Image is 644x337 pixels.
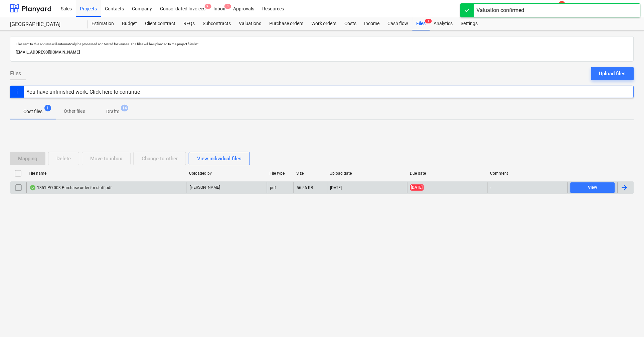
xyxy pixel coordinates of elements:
a: Cash flow [384,17,413,30]
div: pdf [270,185,276,190]
span: 3 [224,4,231,9]
p: [PERSON_NAME] [190,185,220,190]
a: Files1 [413,17,430,30]
div: Size [296,171,324,176]
button: Upload files [591,67,634,80]
div: Upload date [330,171,405,176]
div: Valuation confirmed [477,6,524,14]
span: [DATE] [410,184,424,191]
a: Client contract [141,17,179,30]
span: 1 [44,105,51,111]
div: OCR finished [29,185,36,190]
div: - [490,185,491,190]
div: View individual files [197,154,241,163]
a: Budget [118,17,141,30]
span: Files [10,70,21,78]
div: [DATE] [330,185,342,190]
div: 1351-PO-003 Purchase order for stuff.pdf [29,185,112,190]
a: Subcontracts [199,17,235,30]
a: Income [360,17,384,30]
a: Analytics [430,17,457,30]
div: Files [413,17,430,30]
div: File type [270,171,291,176]
div: View [588,184,598,191]
span: 1 [425,19,432,23]
a: Purchase orders [265,17,307,30]
iframe: Chat Widget [611,305,644,337]
p: Files sent to this address will automatically be processed and tested for viruses. The files will... [16,42,628,46]
span: 14 [121,105,128,111]
a: Valuations [235,17,265,30]
a: Work orders [307,17,340,30]
a: Costs [340,17,360,30]
button: View individual files [189,152,250,165]
div: Uploaded by [189,171,264,176]
div: 56.56 KB [297,185,313,190]
p: [EMAIL_ADDRESS][DOMAIN_NAME] [16,49,628,56]
a: Settings [457,17,482,30]
div: You have unfinished work. Click here to continue [26,89,140,95]
span: 9+ [205,4,211,9]
div: Comment [490,171,565,176]
a: Estimation [88,17,118,30]
p: Cost files [23,108,42,115]
a: RFQs [179,17,199,30]
div: Due date [410,171,485,176]
button: View [571,182,615,193]
div: [GEOGRAPHIC_DATA] [10,21,79,28]
p: Drafts [106,108,119,115]
p: Other files [64,108,85,115]
div: Upload files [599,69,626,78]
div: File name [29,171,184,176]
